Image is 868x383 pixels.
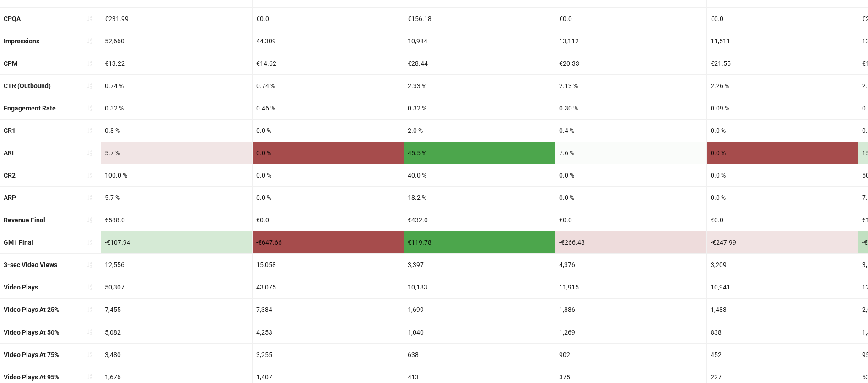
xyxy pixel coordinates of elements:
[404,344,555,366] div: 638
[404,231,555,253] div: €119.78
[4,194,16,201] b: ARP
[707,120,858,142] div: 0.0 %
[253,276,404,298] div: 43,075
[707,142,858,164] div: 0.0 %
[253,8,404,30] div: €0.0
[404,142,555,164] div: 45.5 %
[707,30,858,52] div: 11,511
[404,187,555,209] div: 18.2 %
[404,209,555,231] div: €432.0
[101,52,252,74] div: €13.22
[253,30,404,52] div: 44,309
[101,276,252,298] div: 50,307
[101,209,252,231] div: €588.0
[4,149,14,157] b: ARI
[86,127,93,134] span: sort-ascending
[101,299,252,320] div: 7,455
[86,83,93,89] span: sort-ascending
[86,217,93,223] span: sort-ascending
[707,321,858,343] div: 838
[253,254,404,276] div: 15,058
[404,321,555,343] div: 1,040
[86,172,93,178] span: sort-ascending
[4,351,59,358] b: Video Plays At 75%
[404,52,555,74] div: €28.44
[555,231,706,253] div: -€266.48
[253,75,404,97] div: 0.74 %
[707,187,858,209] div: 0.0 %
[555,164,706,186] div: 0.0 %
[86,262,93,268] span: sort-ascending
[101,142,252,164] div: 5.7 %
[555,254,706,276] div: 4,376
[253,120,404,142] div: 0.0 %
[4,37,39,45] b: Impressions
[86,373,93,380] span: sort-ascending
[4,283,38,291] b: Video Plays
[86,38,93,44] span: sort-ascending
[253,187,404,209] div: 0.0 %
[707,254,858,276] div: 3,209
[86,150,93,156] span: sort-ascending
[86,16,93,22] span: sort-ascending
[555,30,706,52] div: 13,112
[253,97,404,119] div: 0.46 %
[707,209,858,231] div: €0.0
[4,216,45,224] b: Revenue Final
[707,52,858,74] div: €21.55
[86,239,93,246] span: sort-ascending
[707,164,858,186] div: 0.0 %
[101,97,252,119] div: 0.32 %
[101,321,252,343] div: 5,082
[4,172,16,179] b: CR2
[555,120,706,142] div: 0.4 %
[404,8,555,30] div: €156.18
[253,209,404,231] div: €0.0
[86,351,93,357] span: sort-ascending
[555,299,706,320] div: 1,886
[4,373,59,381] b: Video Plays At 95%
[101,231,252,253] div: -€107.94
[86,306,93,313] span: sort-ascending
[707,75,858,97] div: 2.26 %
[555,75,706,97] div: 2.13 %
[404,164,555,186] div: 40.0 %
[555,52,706,74] div: €20.33
[404,299,555,320] div: 1,699
[253,321,404,343] div: 4,253
[555,321,706,343] div: 1,269
[707,231,858,253] div: -€247.99
[253,164,404,186] div: 0.0 %
[404,276,555,298] div: 10,183
[404,120,555,142] div: 2.0 %
[4,127,16,134] b: CR1
[555,97,706,119] div: 0.30 %
[707,344,858,366] div: 452
[4,60,17,67] b: CPM
[101,187,252,209] div: 5.7 %
[404,97,555,119] div: 0.32 %
[86,284,93,290] span: sort-ascending
[404,75,555,97] div: 2.33 %
[555,142,706,164] div: 7.6 %
[101,75,252,97] div: 0.74 %
[707,276,858,298] div: 10,941
[555,276,706,298] div: 11,915
[86,105,93,111] span: sort-ascending
[4,306,59,313] b: Video Plays At 25%
[101,8,252,30] div: €231.99
[555,187,706,209] div: 0.0 %
[707,8,858,30] div: €0.0
[404,254,555,276] div: 3,397
[4,261,57,268] b: 3-sec Video Views
[86,194,93,201] span: sort-ascending
[555,344,706,366] div: 902
[86,329,93,335] span: sort-ascending
[253,52,404,74] div: €14.62
[404,30,555,52] div: 10,984
[253,299,404,320] div: 7,384
[101,344,252,366] div: 3,480
[101,164,252,186] div: 100.0 %
[4,239,33,246] b: GM1 Final
[4,15,21,22] b: CPQA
